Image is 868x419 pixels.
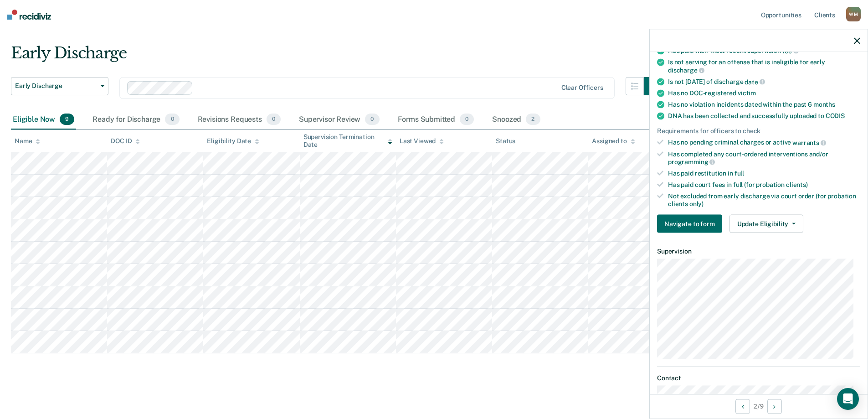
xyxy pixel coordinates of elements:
[11,110,76,130] div: Eligible Now
[745,78,765,85] span: date
[767,399,782,414] button: Next Opportunity
[400,137,444,145] div: Last Viewed
[7,10,51,20] img: Recidiviz
[15,137,40,145] div: Name
[207,137,259,145] div: Eligibility Date
[396,110,476,130] div: Forms Submitted
[297,110,381,130] div: Supervisor Review
[734,170,744,177] span: full
[657,215,722,233] button: Navigate to form
[729,215,803,233] button: Update Eligibility
[592,137,635,145] div: Assigned to
[668,192,860,207] div: Not excluded from early discharge via court order (for probation clients
[668,89,860,97] div: Has no DOC-registered
[60,114,74,125] span: 9
[689,200,704,207] span: only)
[668,58,860,74] div: Is not serving for an offense that is ineligible for early
[792,139,826,146] span: warrants
[846,7,861,21] div: W M
[813,101,835,108] span: months
[786,181,808,188] span: clients)
[668,139,860,147] div: Has no pending criminal charges or active
[490,110,542,130] div: Snoozed
[460,114,474,125] span: 0
[735,399,750,414] button: Previous Opportunity
[267,114,281,125] span: 0
[668,181,860,189] div: Has paid court fees in full (for probation
[496,137,515,145] div: Status
[837,388,859,410] div: Open Intercom Messenger
[668,101,860,109] div: Has no violation incidents dated within the past 6
[91,110,181,130] div: Ready for Discharge
[826,112,845,119] span: CODIS
[650,394,868,418] div: 2 / 9
[657,248,860,255] dt: Supervision
[165,114,179,125] span: 0
[561,84,603,92] div: Clear officers
[668,170,860,177] div: Has paid restitution in
[738,89,756,97] span: victim
[526,114,540,125] span: 2
[657,374,860,382] dt: Contact
[668,78,860,86] div: Is not [DATE] of discharge
[111,137,140,145] div: DOC ID
[11,44,662,70] div: Early Discharge
[668,112,860,120] div: DNA has been collected and successfully uploaded to
[657,127,860,135] div: Requirements for officers to check
[196,110,282,130] div: Revisions Requests
[657,215,726,233] a: Navigate to form link
[365,114,379,125] span: 0
[15,82,97,90] span: Early Discharge
[668,158,715,166] span: programming
[668,67,704,74] span: discharge
[668,150,860,166] div: Has completed any court-ordered interventions and/or
[303,133,392,149] div: Supervision Termination Date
